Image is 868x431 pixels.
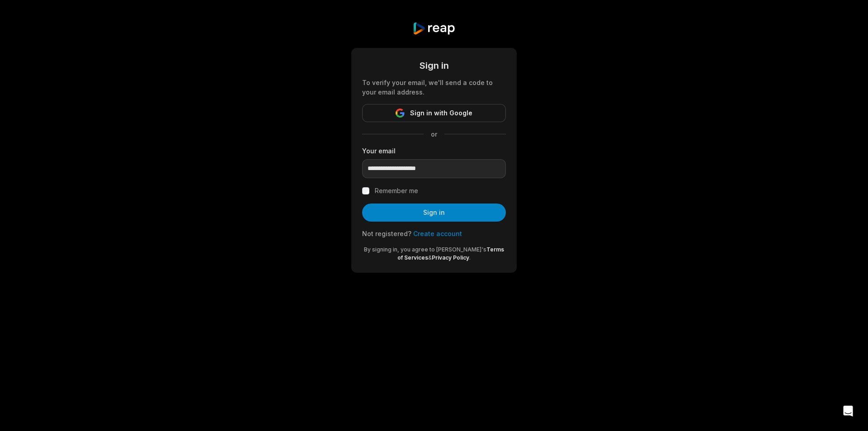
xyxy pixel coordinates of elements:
span: or [424,129,444,139]
span: Not registered? [362,230,411,237]
span: By signing in, you agree to [PERSON_NAME]'s [364,246,486,253]
span: & [428,254,432,261]
span: . [469,254,471,261]
label: Your email [362,146,506,156]
div: Sign in [362,59,506,72]
div: To verify your email, we'll send a code to your email address. [362,78,506,97]
a: Terms of Services [397,246,504,261]
img: reap [412,22,455,35]
button: Sign in with Google [362,104,506,122]
span: Sign in with Google [410,108,472,118]
a: Privacy Policy [432,254,469,261]
label: Remember me [375,185,418,196]
div: Open Intercom Messenger [837,400,859,422]
a: Create account [413,230,462,237]
button: Sign in [362,204,506,222]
